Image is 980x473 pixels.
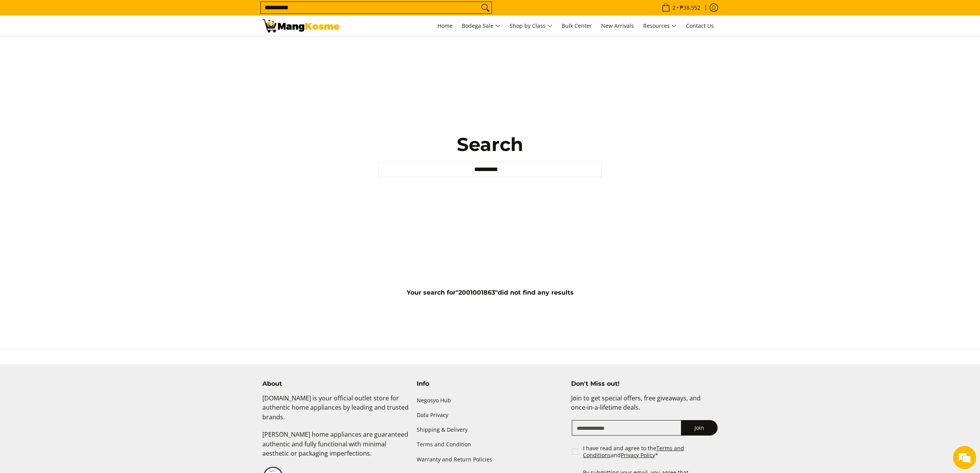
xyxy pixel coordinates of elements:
span: Resources [643,21,677,31]
nav: Main Menu [347,15,718,36]
a: Terms and Conditions [583,444,684,459]
a: Bulk Center [558,15,596,36]
a: Contact Us [682,15,718,36]
span: Shop by Class [510,21,553,31]
a: Shipping & Delivery [417,423,563,437]
span: ₱38,552 [679,5,701,10]
img: Search: 0 results found for &quot;2001001863&quot; | Mang Kosme [262,19,340,32]
span: Home [438,22,453,29]
a: Resources [639,15,681,36]
span: 2 [671,5,677,10]
label: I have read and agree to the and * [583,445,718,458]
h4: Info [417,380,563,388]
a: Shop by Class [506,15,556,36]
a: Privacy Policy [621,451,655,459]
span: New Arrivals [601,22,634,29]
a: Terms and Condition [417,437,563,452]
a: Warranty and Return Policies [417,452,563,467]
h4: About [262,380,409,388]
a: Bodega Sale [458,15,504,36]
span: Contact Us [686,22,714,29]
span: Bulk Center [562,22,592,29]
h5: Your search for did not find any results [259,289,721,297]
span: Bodega Sale [462,21,500,31]
a: Data Privacy [417,408,563,423]
a: Home [434,15,456,36]
p: [DOMAIN_NAME] is your official outlet store for authentic home appliances by leading and trusted ... [262,393,409,430]
h1: Search [378,133,602,156]
a: Negosyo Hub [417,393,563,408]
span: • [659,3,703,12]
button: Join [681,420,718,436]
p: [PERSON_NAME] home appliances are guaranteed authentic and fully functional with minimal aestheti... [262,430,409,466]
p: Join to get special offers, free giveaways, and once-in-a-lifetime deals. [571,393,718,420]
h4: Don't Miss out! [571,380,718,388]
button: Search [479,2,492,14]
a: New Arrivals [597,15,638,36]
strong: "2001001863" [456,289,498,296]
